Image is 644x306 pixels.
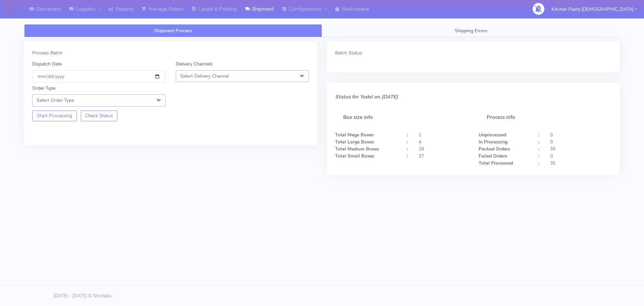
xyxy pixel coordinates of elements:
[546,2,642,16] button: Kitchen Pasta [DEMOGRAPHIC_DATA]
[180,73,229,79] span: Select Delivery Channel
[407,132,408,138] strong: :
[455,28,487,34] span: Shipping Errors
[407,146,408,152] strong: :
[538,160,539,166] strong: :
[176,60,213,68] label: Delivery Channels
[32,85,55,92] label: Order Type
[335,132,374,138] strong: Total Mega Boxes
[414,131,473,138] div: 1
[37,97,74,103] span: Select Order Type
[479,160,513,166] strong: Total Processed
[335,153,374,159] strong: Total Small Boxes
[538,132,539,138] strong: :
[407,153,408,159] strong: :
[335,146,379,152] strong: Total Medium Boxes
[24,24,620,37] ul: Tabs
[479,139,507,145] strong: In Processing
[32,60,62,68] label: Dispatch Date
[479,132,506,138] strong: Unprocessed
[545,138,617,145] div: 0
[479,146,510,152] strong: Packed Orders
[335,139,374,145] strong: Total Large Boxes
[479,106,612,128] h5: Process info
[538,139,539,145] strong: :
[81,111,118,121] button: Check Status
[335,106,469,128] h5: Box size info
[479,153,507,159] strong: Failed Orders
[335,49,612,56] div: Batch Status
[32,49,309,56] div: Process Batch
[538,146,539,152] strong: :
[407,139,408,145] strong: :
[545,131,617,138] div: 0
[154,28,192,34] span: Shipment Process
[335,93,398,100] i: Status for Yodel on [DATE]
[545,160,617,167] div: 35
[414,138,473,145] div: 4
[538,153,539,159] strong: :
[545,145,617,152] div: 35
[414,145,473,152] div: 29
[545,152,617,160] div: 0
[32,111,77,121] button: Start Processing
[414,152,473,160] div: 37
